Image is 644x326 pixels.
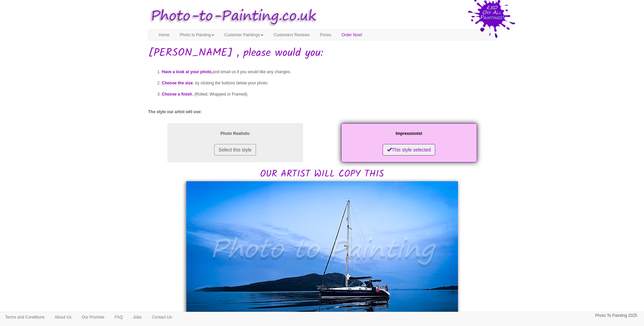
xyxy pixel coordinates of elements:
[162,66,496,78] li: and email us if you would like any changes.
[383,144,435,156] button: This style selected
[110,312,128,322] a: FAQ
[148,122,496,180] h2: OUR ARTIST WILL COPY THIS
[175,30,219,40] a: Photo to Painting
[174,130,296,137] p: Photo Realistic
[162,89,496,100] li: , (Rolled, Wrapped or Framed).
[162,81,193,85] span: Choose the size
[595,312,637,319] p: Photo To Painting 2025
[162,69,213,74] span: Have a look at your photo,
[219,30,269,40] a: Customer Paintings
[336,30,367,40] a: Order Now!
[128,312,147,322] a: Jobs
[148,109,202,115] label: The style our artist will use:
[76,312,109,322] a: Our Promise
[162,92,192,97] span: Choose a finish
[154,30,175,40] a: Home
[348,130,470,137] p: Impressionist
[315,30,336,40] a: Prices
[50,312,76,322] a: About Us
[162,78,496,89] li: , by clicking the buttons below your photo.
[145,3,319,29] img: Photo to Painting
[148,47,496,59] h1: [PERSON_NAME] , please would you:
[214,144,256,156] button: Select this style
[147,312,177,322] a: Contact Us
[269,30,315,40] a: Customers Reviews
